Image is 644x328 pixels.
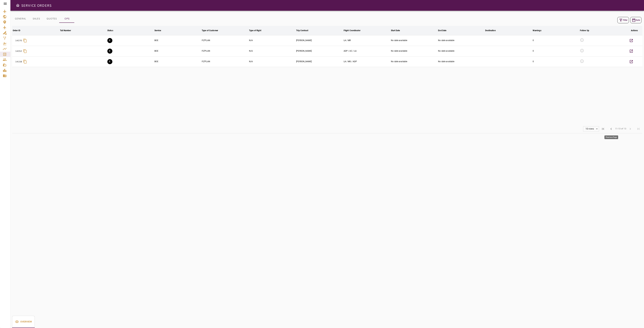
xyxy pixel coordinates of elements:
[107,28,113,33] div: Status
[59,15,74,23] button: OPS
[344,28,365,33] span: Flight Coordinator
[533,39,579,42] div: 0
[296,56,343,67] td: [PERSON_NAME]
[485,28,500,33] span: Destination
[438,28,446,33] div: End Date
[202,28,222,33] span: Type of Customer
[437,56,485,67] td: No date available
[296,46,343,56] td: [PERSON_NAME]
[344,39,390,42] div: LAURA ALONSO, MICHELLE RAMOS
[585,127,595,130] div: 10 rows
[154,35,201,46] td: BOE
[296,28,308,33] div: Trip Contract
[609,127,613,131] span: chevron_left
[201,46,248,56] td: FLTPLAN
[248,56,296,67] td: N/A
[296,28,313,33] span: Trip Contract
[202,28,218,33] div: Type of Customer
[154,28,161,33] div: Service
[248,46,296,56] td: N/A
[626,125,634,133] span: Next Page
[107,59,112,64] button: EXECUTION
[533,28,546,33] span: Warnings
[296,35,343,46] td: [PERSON_NAME]
[437,35,485,46] td: No date available
[485,28,496,33] div: Destination
[627,58,635,66] button: Details
[13,28,25,33] span: Order ID
[249,28,261,33] div: Type of flight
[390,46,437,56] td: No date available
[107,28,118,33] span: Status
[201,56,248,67] td: FLTPLAN
[601,127,605,131] span: first_page
[615,127,626,131] span: 11-13 of 13
[29,15,44,23] button: SALES
[634,125,642,133] span: Last Page
[154,28,165,33] span: Service
[12,316,35,328] button: Overview
[583,126,599,131] div: 10 rows
[390,35,437,46] td: No date available
[107,49,112,54] button: EXECUTION
[580,28,589,33] div: Follow Up
[249,28,266,33] span: Type of flight
[344,60,390,63] div: LAURA ALONSO, MARISELA GONZALEZ, ADRIANA DEL POZO
[12,316,35,328] div: basic tabs example
[533,50,579,52] div: 0
[617,17,629,23] button: Filter
[391,28,404,33] span: Start Date
[390,56,437,67] td: No date available
[15,50,22,53] p: 14352
[60,28,71,33] div: Tail Number
[60,28,75,33] span: Tail Number
[248,35,296,46] td: N/A
[438,28,451,33] span: End Date
[12,15,29,23] button: GENERAL
[201,35,248,46] td: FLTPLAN
[344,28,360,33] div: Flight Coordinator
[15,60,22,63] p: 14158
[107,38,112,43] button: EXECUTION
[12,15,74,23] div: basic tabs example
[154,56,201,67] td: BOE
[154,46,201,56] td: BOE
[533,60,579,63] div: 0
[14,2,21,9] button: Open drawer
[437,46,485,56] td: No date available
[13,28,20,33] div: Order ID
[580,28,594,33] span: Follow Up
[533,28,541,33] div: Warnings
[599,125,607,133] span: First Page
[44,15,59,23] button: QUOTES
[630,17,641,23] button: Date
[15,39,22,42] p: 14370
[21,3,51,8] h6: SERVICE ORDERS
[344,50,390,52] div: ADRIANA DEL POZO, ALFREDO CABRERA, LAURA ALONSO
[391,28,400,33] div: Start Date
[627,37,635,45] button: Details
